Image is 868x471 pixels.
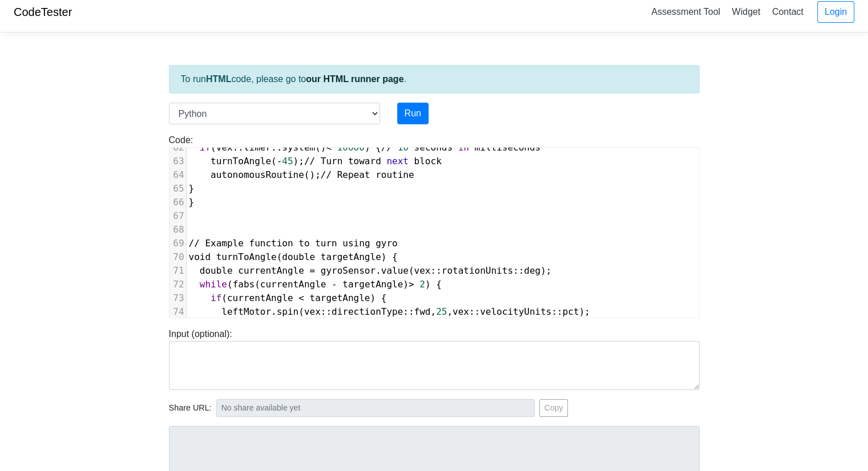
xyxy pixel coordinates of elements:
strong: HTML [206,74,231,84]
a: Assessment Tool [647,2,725,21]
span: if [200,142,211,153]
span: seconds [414,142,453,153]
span: < [326,142,332,153]
span: system [282,142,315,153]
div: 68 [169,223,186,237]
span: fwd [414,306,430,317]
span: routine [376,169,414,180]
span: spin [277,306,299,317]
span: block [414,156,442,167]
span: to [298,238,309,249]
span: ( ) { [189,293,387,303]
div: 67 [169,209,186,223]
span: milliseconds [475,142,541,153]
span: targetAngle [321,251,381,262]
span: 10000 [337,142,365,153]
span: vex [216,142,233,153]
span: autonomousRoutine [211,169,304,180]
span: turnToAngle [211,156,271,167]
span: function [249,238,293,249]
div: 69 [169,237,186,250]
span: ( ( ) ) { [189,279,442,290]
a: Login [817,1,854,23]
span: - [277,156,282,167]
span: using [342,238,370,249]
span: 25 [436,306,447,317]
span: targetAngle [309,293,370,303]
span: deg [524,265,540,276]
div: To run code, please go to . [169,65,700,94]
span: // [189,238,200,249]
span: toward [348,156,381,167]
span: next [386,156,409,167]
span: > [409,279,414,290]
div: 72 [169,278,186,291]
span: double [200,265,233,276]
span: // [381,142,392,153]
span: < [298,293,304,303]
button: Run [397,103,429,124]
span: turn [315,238,337,249]
span: void [189,251,211,262]
div: Input (optional): [160,327,708,390]
div: Code: [160,133,708,318]
div: 71 [169,264,186,278]
span: targetAngle [342,279,403,290]
a: Widget [727,2,765,21]
span: gyroSensor [321,265,376,276]
span: value [381,265,409,276]
a: our HTML runner page [306,74,403,84]
span: while [200,279,227,290]
span: Share URL: [169,402,212,415]
span: 45 [282,156,293,167]
span: Example [205,238,243,249]
span: currentAngle [227,293,293,303]
span: pct [563,306,579,317]
span: . ( :: :: ); [189,265,552,276]
span: currentAngle [238,265,304,276]
span: double [282,251,315,262]
div: 73 [169,291,186,305]
span: . ( :: :: , , :: :: ); [189,306,590,317]
span: currentAngle [260,279,326,290]
span: - [332,279,337,290]
span: in [458,142,469,153]
span: // [321,169,332,180]
span: 2 [419,279,425,290]
span: ( ); [189,156,442,167]
span: ( ) { [189,251,398,262]
a: Contact [768,2,808,21]
div: 70 [169,250,186,264]
div: 65 [169,182,186,196]
span: leftMotor [221,306,271,317]
span: Turn [321,156,343,167]
div: 64 [169,168,186,182]
span: (); [189,169,414,180]
button: Copy [539,399,568,417]
a: CodeTester [14,6,72,18]
span: } [189,197,195,208]
span: vex [414,265,431,276]
span: if [211,293,221,303]
div: 66 [169,196,186,209]
span: ( :: :: () ) { [189,142,541,153]
span: // [304,156,315,167]
span: timer [244,142,271,153]
div: 62 [169,141,186,155]
span: Repeat [337,169,370,180]
span: velocityUnits [480,306,551,317]
span: 10 [398,142,409,153]
span: fabs [233,279,255,290]
span: vex [453,306,469,317]
div: 74 [169,305,186,319]
span: gyro [376,238,398,249]
span: rotationUnits [442,265,513,276]
span: } [189,183,195,194]
span: vex [304,306,321,317]
span: directionType [332,306,403,317]
span: turnToAngle [216,251,277,262]
div: 63 [169,155,186,168]
span: = [309,265,315,276]
input: No share available yet [216,399,535,417]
